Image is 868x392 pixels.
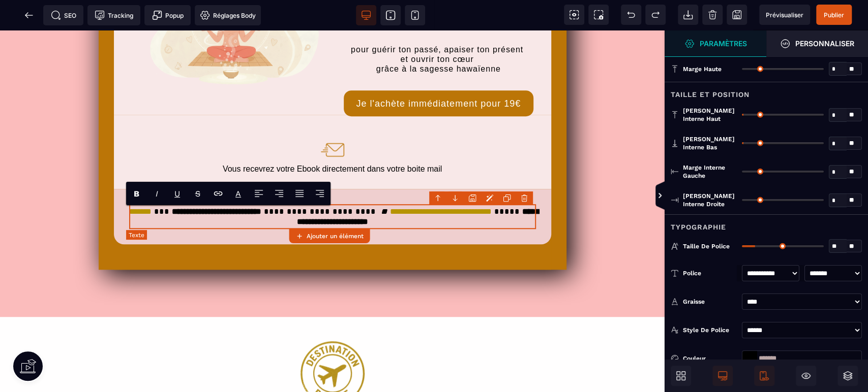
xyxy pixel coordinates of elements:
s: S [195,189,200,199]
span: Enregistrer [727,5,747,25]
p: pour guérir ton passé, apaiser ton présent et ouvrir ton cœur grâce à la sagesse hawaïenne [344,14,533,44]
div: Police [683,268,737,278]
i: I [156,189,158,199]
span: Métadata SEO [43,5,83,25]
span: Align Justify [289,182,310,205]
span: Afficher le mobile [754,366,774,386]
span: Favicon [195,5,261,25]
span: Code de suivi [87,5,140,25]
span: Align Left [249,182,269,205]
span: Défaire [621,5,641,25]
span: [PERSON_NAME] interne droite [683,192,737,208]
span: Enregistrer le contenu [816,5,852,25]
span: Rétablir [645,5,666,25]
img: 6bc32b15c6a1abf2dae384077174aadc_LOGOT15p.png [301,286,365,375]
div: Typographie [665,214,868,233]
span: [PERSON_NAME] interne bas [683,135,737,151]
span: Voir les composants [564,5,584,25]
span: Ouvrir les calques [837,366,858,386]
span: Aperçu [759,5,810,25]
span: Capture d'écran [588,5,609,25]
strong: Paramètres [700,40,747,47]
span: Publier [824,11,844,19]
span: Popup [152,10,184,20]
span: Underline [167,182,188,205]
span: Ouvrir le gestionnaire de styles [665,30,766,57]
span: Importer [678,5,698,25]
span: Créer une alerte modale [144,5,191,25]
span: Prévisualiser [766,11,803,19]
span: Voir tablette [380,5,401,25]
span: Align Center [269,182,289,205]
label: Font color [235,189,241,199]
span: Align Right [310,182,330,205]
span: [PERSON_NAME] interne haut [683,107,737,123]
img: 2ad356435267d6424ff9d7e891453a0c_lettre_small.png [320,100,345,132]
span: Nettoyage [702,5,723,25]
span: Afficher les vues [665,181,675,211]
p: A [235,189,241,199]
span: Italic [147,182,167,205]
span: Voir mobile [405,5,425,25]
span: Ouvrir les blocs [671,366,691,386]
strong: Personnaliser [795,40,854,47]
span: Voir bureau [356,5,376,25]
div: Couleur [683,353,737,364]
strong: Ajouter un élément [307,233,364,240]
span: Retour [19,5,39,25]
button: Ajouter un élément [289,229,370,243]
span: Bold [127,182,147,205]
div: Vous recevrez votre Ebook directement dans votre boite mail [129,134,536,143]
span: Masquer le bloc [796,366,816,386]
span: Afficher le desktop [712,366,733,386]
u: U [174,189,180,199]
span: Marge interne gauche [683,164,737,180]
span: Strike-through [188,182,208,205]
span: Lien [208,182,228,205]
span: Tracking [95,10,133,20]
span: Marge haute [683,65,722,73]
span: SEO [51,10,76,20]
div: Graisse [683,297,737,307]
div: Taille et position [665,82,868,101]
div: Style de police [683,325,737,335]
b: B [134,189,139,199]
span: Ouvrir le gestionnaire de styles [766,30,868,57]
span: Réglages Body [200,10,256,20]
button: Je l'achète immédiatement pour 19€ [344,60,533,86]
span: Taille de police [683,242,730,250]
